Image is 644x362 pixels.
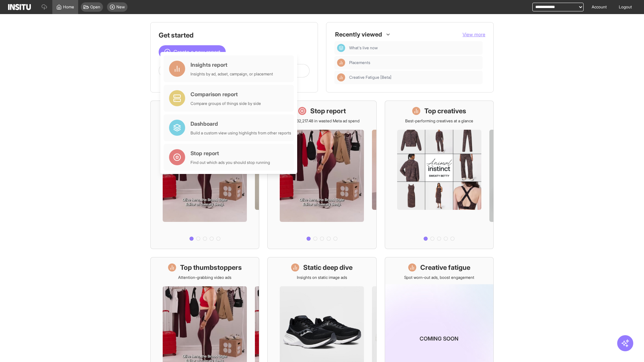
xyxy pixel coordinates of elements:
div: Dashboard [191,120,291,128]
div: Build a custom view using highlights from other reports [191,130,291,136]
h1: Top creatives [424,106,466,116]
span: Creative Fatigue [Beta] [349,75,480,80]
span: Home [63,4,74,10]
p: Save £32,217.48 in wasted Meta ad spend [284,118,360,124]
span: View more [463,32,485,37]
span: Placements [349,60,480,65]
p: Insights on static image ads [297,275,347,280]
p: Best-performing creatives at a glance [405,118,473,124]
div: Insights [337,73,345,81]
div: Dashboard [337,44,345,52]
button: View more [463,31,485,38]
a: Stop reportSave £32,217.48 in wasted Meta ad spend [267,101,376,249]
div: Insights [337,59,345,67]
div: Insights report [191,61,273,69]
a: Top creativesBest-performing creatives at a glance [385,101,494,249]
span: Create a new report [173,48,220,56]
a: What's live nowSee all active ads instantly [150,101,259,249]
span: What's live now [349,45,480,51]
span: New [116,4,125,10]
img: Logo [8,4,31,10]
h1: Stop report [310,106,346,116]
h1: Static deep dive [303,263,353,272]
div: Comparison report [191,90,261,98]
p: Attention-grabbing video ads [178,275,231,280]
h1: Get started [159,31,310,40]
div: Insights by ad, adset, campaign, or placement [191,71,273,77]
span: What's live now [349,45,378,51]
button: Create a new report [159,45,226,59]
span: Creative Fatigue [Beta] [349,75,391,80]
span: Placements [349,60,370,65]
div: Stop report [191,149,270,157]
span: Open [90,4,100,10]
div: Compare groups of things side by side [191,101,261,106]
div: Find out which ads you should stop running [191,160,270,165]
h1: Top thumbstoppers [180,263,242,272]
